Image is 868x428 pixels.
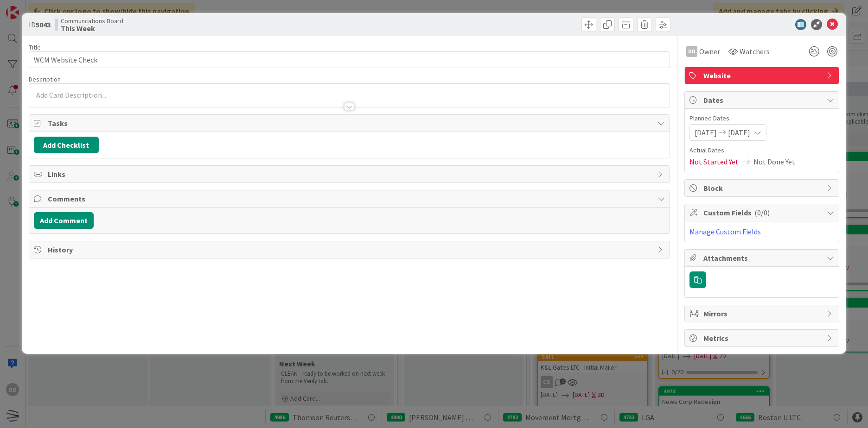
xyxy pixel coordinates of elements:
span: Comments [48,193,653,204]
span: Not Done Yet [753,156,795,167]
span: [DATE] [695,127,717,138]
button: Add Checklist [34,137,99,153]
span: Not Started Yet [689,156,739,167]
span: Attachments [703,252,822,264]
button: Add Comment [34,212,94,229]
span: Links [48,169,653,180]
span: Actual Dates [689,145,834,155]
input: type card name here... [29,51,670,68]
span: Watchers [740,46,770,57]
span: Metrics [703,333,822,344]
a: Manage Custom Fields [689,227,761,236]
div: DD [686,46,697,57]
span: History [48,244,653,255]
b: This Week [61,25,123,32]
span: Owner [699,46,720,57]
span: Dates [703,94,822,106]
span: ( 0/0 ) [754,208,770,217]
span: Block [703,183,822,194]
span: Communcations Board [61,17,123,25]
label: Title [29,43,41,51]
span: ID [29,19,51,30]
span: Website [703,70,822,81]
span: Description [29,75,61,83]
span: Mirrors [703,308,822,319]
span: Custom Fields [703,207,822,218]
span: Planned Dates [689,113,834,123]
span: Tasks [48,118,653,129]
span: [DATE] [728,127,750,138]
b: 5043 [36,20,51,29]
